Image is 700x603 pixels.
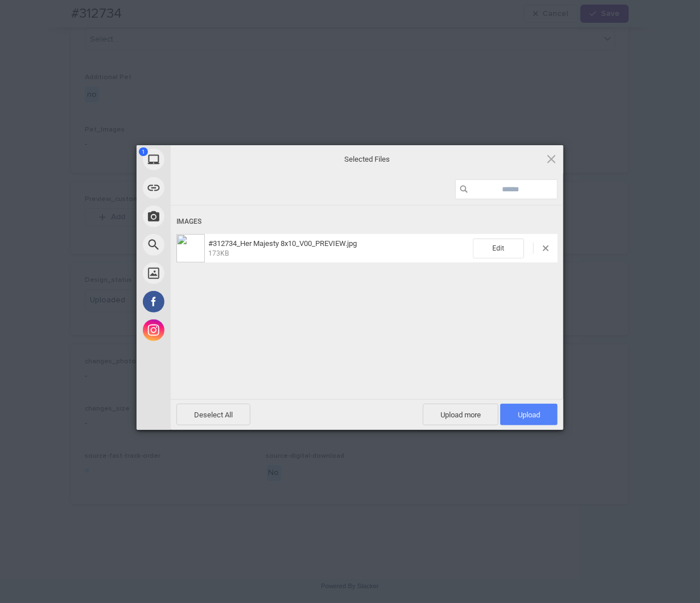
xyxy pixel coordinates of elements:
[176,234,205,262] img: 1f21af60-192a-4544-acab-fa274018a919
[473,239,524,259] span: Edit
[137,145,273,174] div: My Device
[253,154,481,164] span: Selected Files
[545,153,558,165] span: Click here or hit ESC to close picker
[208,239,357,248] span: #312734_Her Majesty 8x10_V00_PREVIEW.jpg
[137,259,273,288] div: Unsplash
[139,147,148,156] span: 1
[137,174,273,202] div: Link (URL)
[137,316,273,344] div: Instagram
[518,411,540,419] span: Upload
[176,211,558,232] div: Images
[137,288,273,316] div: Facebook
[137,202,273,231] div: Take Photo
[423,404,499,425] span: Upload more
[500,404,558,425] span: Upload
[176,404,250,425] span: Deselect All
[205,239,473,258] span: #312734_Her Majesty 8x10_V00_PREVIEW.jpg
[137,231,273,259] div: Web Search
[208,249,229,257] span: 173KB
